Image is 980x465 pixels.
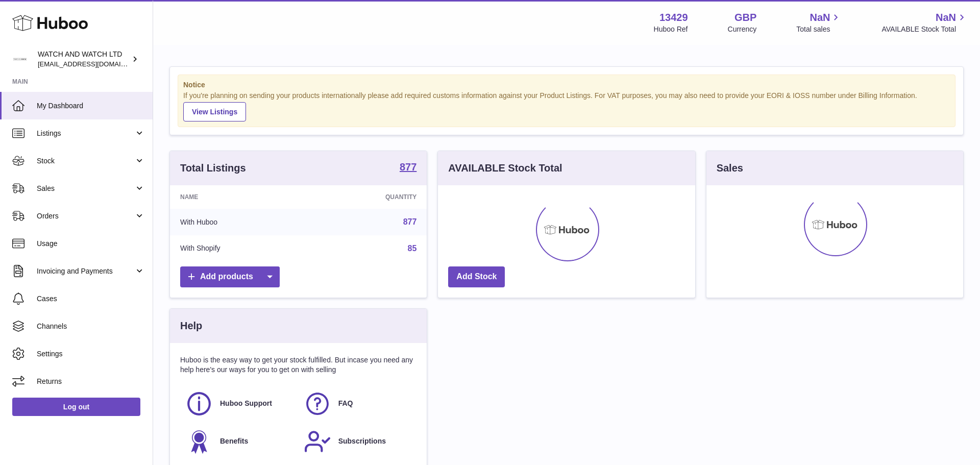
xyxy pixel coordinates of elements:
[400,162,416,172] strong: 877
[180,161,246,175] h3: Total Listings
[448,161,562,175] h3: AVAILABLE Stock Total
[37,184,134,193] span: Sales
[717,161,743,175] h3: Sales
[400,162,416,174] a: 877
[37,322,145,331] span: Channels
[38,50,130,69] div: WATCH AND WATCH LTD
[403,217,417,226] a: 877
[796,25,842,34] span: Total sales
[180,266,280,287] a: Add products
[936,11,956,25] span: NaN
[220,399,272,408] span: Huboo Support
[728,25,757,34] div: Currency
[304,428,412,455] a: Subscriptions
[37,101,145,111] span: My Dashboard
[37,129,134,138] span: Listings
[659,11,688,25] strong: 13429
[183,80,950,90] strong: Notice
[338,399,353,408] span: FAQ
[38,60,150,68] span: [EMAIL_ADDRESS][DOMAIN_NAME]
[810,11,830,25] span: NaN
[37,377,145,386] span: Returns
[180,319,202,333] h3: Help
[881,25,968,34] span: AVAILABLE Stock Total
[654,25,688,34] div: Huboo Ref
[183,91,950,121] div: If you're planning on sending your products internationally please add required customs informati...
[220,436,248,446] span: Benefits
[183,102,246,121] a: View Listings
[37,156,134,166] span: Stock
[734,11,756,25] strong: GBP
[185,428,293,455] a: Benefits
[12,52,28,67] img: internalAdmin-13429@internal.huboo.com
[170,185,308,209] th: Name
[170,235,308,262] td: With Shopify
[408,244,417,253] a: 85
[170,209,308,235] td: With Huboo
[308,185,427,209] th: Quantity
[12,398,140,416] a: Log out
[37,211,134,221] span: Orders
[37,239,145,249] span: Usage
[37,349,145,359] span: Settings
[185,390,293,418] a: Huboo Support
[37,266,134,276] span: Invoicing and Payments
[37,294,145,304] span: Cases
[304,390,412,418] a: FAQ
[180,355,416,375] p: Huboo is the easy way to get your stock fulfilled. But incase you need any help here's our ways f...
[448,266,505,287] a: Add Stock
[338,436,386,446] span: Subscriptions
[881,11,968,34] a: NaN AVAILABLE Stock Total
[796,11,842,34] a: NaN Total sales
